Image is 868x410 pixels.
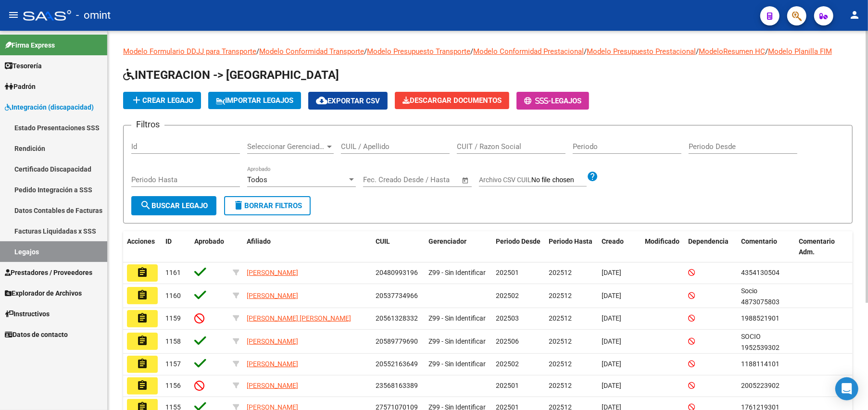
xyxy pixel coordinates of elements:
span: [PERSON_NAME] [247,292,298,299]
datatable-header-cell: ID [162,231,190,263]
mat-icon: help [587,171,598,182]
button: -Legajos [516,92,589,110]
span: IMPORTAR LEGAJOS [216,96,293,105]
span: 202503 [496,314,519,322]
span: 202502 [496,292,519,299]
span: Periodo Desde [496,237,541,245]
span: INTEGRACION -> [GEOGRAPHIC_DATA] [123,68,339,82]
span: 202512 [549,314,572,322]
span: [PERSON_NAME] [247,269,298,276]
button: Borrar Filtros [224,196,311,215]
datatable-header-cell: Dependencia [684,231,737,263]
datatable-header-cell: Comentario [737,231,795,263]
span: Creado [602,237,624,245]
span: Borrar Filtros [233,201,302,210]
h3: Filtros [131,118,164,131]
span: 20480993196 [376,269,418,276]
span: 23568163389 [376,382,418,389]
a: Modelo Presupuesto Prestacional [587,47,696,56]
span: [DATE] [602,292,621,299]
mat-icon: search [140,199,151,211]
span: Integración (discapacidad) [5,102,94,112]
input: End date [403,175,450,184]
span: Dependencia [688,237,729,245]
span: [PERSON_NAME] [PERSON_NAME] [247,314,351,322]
span: Descargar Documentos [403,96,502,105]
mat-icon: assignment [137,267,148,278]
span: [DATE] [602,337,621,345]
mat-icon: cloud_download [316,95,327,106]
mat-icon: add [131,94,142,106]
button: Descargar Documentos [395,92,509,109]
datatable-header-cell: Gerenciador [425,231,492,263]
span: 1160 [165,292,181,299]
datatable-header-cell: CUIL [372,231,425,263]
mat-icon: assignment [137,335,148,347]
datatable-header-cell: Aprobado [190,231,229,263]
span: 202501 [496,382,519,389]
span: 1188114101 [741,360,780,368]
span: 1988521901 [741,314,780,322]
span: - [524,97,551,105]
span: Todos [247,175,267,184]
span: 1159 [165,314,181,322]
span: 202512 [549,382,572,389]
span: [PERSON_NAME] [247,360,298,368]
a: Modelo Formulario DDJJ para Transporte [123,47,256,56]
span: 202512 [549,360,572,368]
span: 4354130504 [741,269,780,276]
span: [DATE] [602,360,621,368]
a: Modelo Conformidad Prestacional [473,47,584,56]
span: 202506 [496,337,519,345]
span: Seleccionar Gerenciador [247,142,325,151]
span: Buscar Legajo [140,201,208,210]
span: Socio 4873075803 [741,287,780,306]
datatable-header-cell: Modificado [641,231,684,263]
span: [PERSON_NAME] [247,382,298,389]
span: Comentario [741,237,777,245]
input: Archivo CSV CUIL [531,176,587,185]
span: Explorador de Archivos [5,288,82,298]
span: Z99 - Sin Identificar [428,337,486,345]
span: 20552163649 [376,360,418,368]
span: 202502 [496,360,519,368]
span: Datos de contacto [5,329,68,340]
span: 2005223902 [741,382,780,389]
span: [DATE] [602,382,621,389]
button: Open calendar [460,175,471,186]
a: Modelo Presupuesto Transporte [367,47,470,56]
span: 202501 [496,269,519,276]
span: Z99 - Sin Identificar [428,314,486,322]
button: Exportar CSV [308,92,388,110]
span: Afiliado [247,237,271,245]
span: Z99 - Sin Identificar [428,360,486,368]
span: Prestadores / Proveedores [5,267,92,278]
span: Padrón [5,81,36,92]
span: Periodo Hasta [549,237,592,245]
mat-icon: assignment [137,289,148,301]
span: Acciones [127,237,155,245]
mat-icon: delete [233,199,244,211]
mat-icon: assignment [137,380,148,391]
span: ID [165,237,172,245]
span: 20537734966 [376,292,418,299]
span: Tesorería [5,61,42,71]
mat-icon: assignment [137,312,148,324]
button: Crear Legajo [123,92,201,109]
span: CUIL [376,237,390,245]
span: Archivo CSV CUIL [479,176,531,184]
button: IMPORTAR LEGAJOS [208,92,301,109]
datatable-header-cell: Creado [598,231,641,263]
span: Exportar CSV [316,97,380,105]
datatable-header-cell: Periodo Desde [492,231,545,263]
span: [PERSON_NAME] [247,337,298,345]
span: Aprobado [194,237,224,245]
span: [DATE] [602,269,621,276]
a: Modelo Conformidad Transporte [259,47,364,56]
span: 20589779690 [376,337,418,345]
span: Modificado [645,237,679,245]
span: 1158 [165,337,181,345]
span: Legajos [551,97,581,105]
span: Firma Express [5,40,55,50]
datatable-header-cell: Afiliado [243,231,372,263]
